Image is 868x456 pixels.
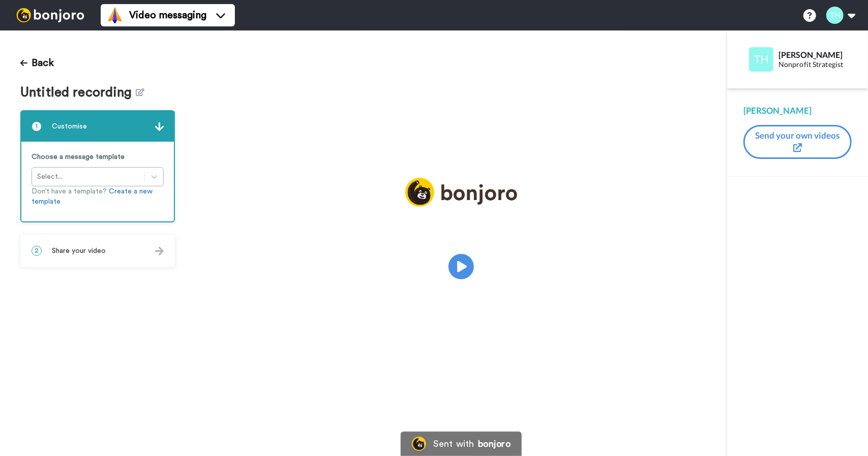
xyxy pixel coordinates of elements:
img: arrow.svg [155,122,164,131]
span: Customise [52,121,87,132]
div: Nonprofit Strategist [779,60,851,69]
img: vm-color.svg [107,7,123,23]
p: Choose a message template [32,152,164,162]
img: bj-logo-header-white.svg [12,8,88,22]
div: Sent with [433,439,474,448]
button: Send your own videos [743,125,852,159]
span: Video messaging [129,8,206,22]
span: 1 [32,121,42,132]
span: Share your video [52,246,106,256]
img: logo_full.png [405,178,517,207]
div: [PERSON_NAME] [743,105,852,117]
button: Back [20,51,54,75]
img: Bonjoro Logo [412,437,426,451]
p: Don’t have a template? [32,186,164,207]
img: arrow.svg [155,247,164,255]
a: Create a new template [32,188,153,205]
a: Bonjoro LogoSent withbonjoro [401,432,522,456]
span: Untitled recording [20,85,136,100]
div: bonjoro [478,439,511,448]
div: 2Share your video [20,235,175,267]
div: [PERSON_NAME] [779,50,851,59]
span: 2 [32,246,42,256]
img: Profile Image [749,47,773,72]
